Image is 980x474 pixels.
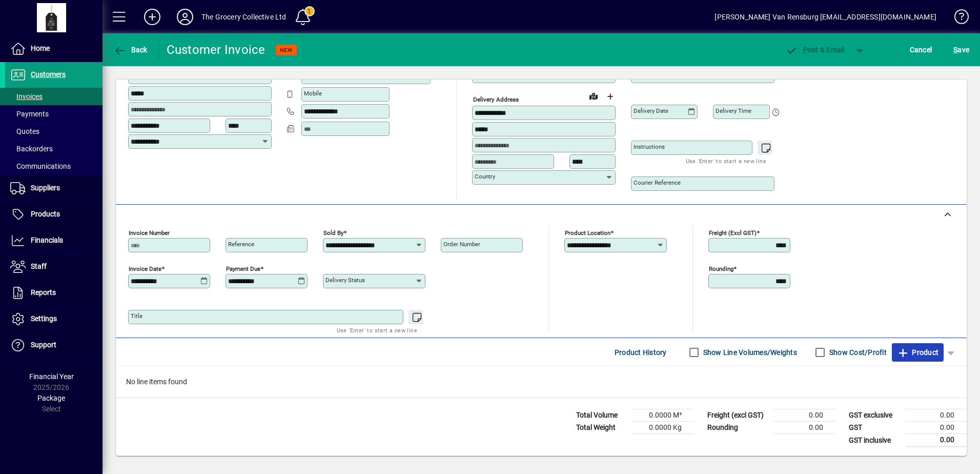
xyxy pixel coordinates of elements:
[136,8,169,26] button: Add
[774,422,835,434] td: 0.00
[31,44,50,52] span: Home
[5,105,103,123] a: Payments
[702,409,774,422] td: Freight (excl GST)
[951,41,972,59] button: Save
[10,145,53,153] span: Backorders
[844,434,905,447] td: GST inclusive
[714,9,936,25] div: [PERSON_NAME] Van Rensburg [EMAIL_ADDRESS][DOMAIN_NAME]
[571,422,632,434] td: Total Weight
[803,46,808,54] span: P
[780,41,850,59] button: Post & Email
[31,210,60,218] span: Products
[304,90,322,97] mat-label: Mobile
[774,409,835,422] td: 0.00
[5,36,103,62] a: Home
[29,372,74,381] span: Financial Year
[892,343,944,362] button: Product
[226,265,260,272] mat-label: Payment due
[632,409,694,422] td: 0.0000 M³
[113,46,148,54] span: Back
[5,306,103,332] a: Settings
[116,366,967,398] div: No line items found
[131,312,142,320] mat-label: Title
[632,422,694,434] td: 0.0000 Kg
[37,394,65,402] span: Package
[716,107,751,114] mat-label: Delivery time
[10,162,71,170] span: Communications
[323,229,343,236] mat-label: Sold by
[325,276,365,284] mat-label: Delivery status
[709,265,733,272] mat-label: Rounding
[701,347,797,358] label: Show Line Volumes/Weights
[5,88,103,105] a: Invoices
[5,202,103,227] a: Products
[10,127,39,135] span: Quotes
[827,347,887,358] label: Show Cost/Profit
[910,42,932,58] span: Cancel
[201,9,287,25] div: The Grocery Collective Ltd
[897,344,938,361] span: Product
[702,422,774,434] td: Rounding
[565,229,610,236] mat-label: Product location
[634,107,668,114] mat-label: Delivery date
[103,41,159,59] app-page-header-button: Back
[5,157,103,175] a: Communications
[905,422,967,434] td: 0.00
[686,155,766,167] mat-hint: Use 'Enter' to start a new line
[844,409,905,422] td: GST exclusive
[634,179,681,186] mat-label: Courier Reference
[475,173,495,180] mat-label: Country
[953,42,969,58] span: ave
[571,409,632,422] td: Total Volume
[280,47,293,53] span: NEW
[31,236,63,244] span: Financials
[947,2,967,35] a: Knowledge Base
[31,262,47,270] span: Staff
[31,70,66,78] span: Customers
[905,409,967,422] td: 0.00
[10,110,49,118] span: Payments
[129,265,161,272] mat-label: Invoice date
[905,434,967,447] td: 0.00
[169,8,201,26] button: Profile
[953,46,957,54] span: S
[10,92,43,101] span: Invoices
[31,314,57,323] span: Settings
[5,254,103,280] a: Staff
[31,341,56,349] span: Support
[634,143,665,150] mat-label: Instructions
[111,41,150,59] button: Back
[5,280,103,306] a: Reports
[443,241,480,248] mat-label: Order number
[615,344,667,361] span: Product History
[31,288,56,297] span: Reports
[129,229,170,236] mat-label: Invoice number
[5,175,103,201] a: Suppliers
[610,343,671,362] button: Product History
[844,422,905,434] td: GST
[709,229,757,236] mat-label: Freight (excl GST)
[5,123,103,140] a: Quotes
[31,184,60,192] span: Suppliers
[5,140,103,157] a: Backorders
[785,46,845,54] span: ost & Email
[228,241,254,248] mat-label: Reference
[585,88,602,104] a: View on map
[337,324,417,336] mat-hint: Use 'Enter' to start a new line
[5,228,103,253] a: Financials
[5,332,103,358] a: Support
[602,88,618,105] button: Choose address
[907,41,935,59] button: Cancel
[167,42,266,58] div: Customer Invoice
